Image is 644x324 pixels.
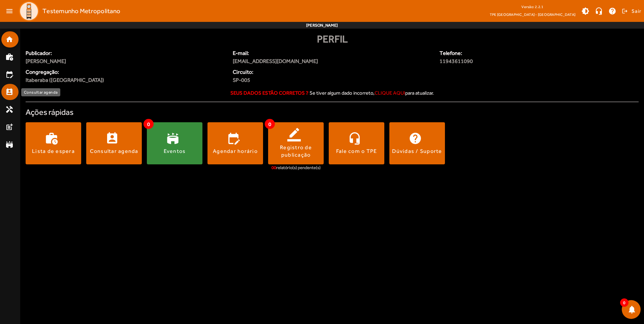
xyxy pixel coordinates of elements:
span: 0 [265,119,275,129]
mat-icon: home [5,35,13,43]
button: Dúvidas / Suporte [389,122,445,164]
strong: Seus dados estão corretos ? [230,90,309,96]
span: 00 [271,165,276,170]
div: Agendar horário [213,148,258,155]
button: Eventos [147,122,202,164]
button: Sair [621,6,641,16]
span: E-mail: [233,49,432,57]
button: Registro de publicação [268,122,324,164]
div: Eventos [164,148,186,155]
span: Sair [632,6,641,17]
mat-icon: handyman [5,105,13,114]
mat-icon: edit_calendar [5,70,13,78]
mat-icon: perm_contact_calendar [5,88,13,96]
span: 11943611090 [440,57,587,65]
mat-icon: stadium [5,140,13,149]
span: Telefone: [440,49,587,57]
span: Congregação: [26,68,225,76]
span: 0 [143,119,154,129]
div: Lista de espera [32,148,75,155]
span: TPE [GEOGRAPHIC_DATA] - [GEOGRAPHIC_DATA] [490,11,575,18]
mat-icon: menu [3,4,16,18]
span: [EMAIL_ADDRESS][DOMAIN_NAME] [233,57,432,65]
div: Dúvidas / Suporte [392,148,442,155]
span: Se tiver algum dado incorreto, para atualizar. [310,90,434,96]
span: [PERSON_NAME] [26,57,225,65]
span: 0 [620,298,629,307]
span: Circuito: [233,68,328,76]
button: Agendar horário [207,122,263,164]
mat-icon: post_add [5,123,13,131]
span: Publicador: [26,49,225,57]
button: Consultar agenda [86,122,142,164]
div: Consultar agenda [21,88,60,96]
span: clique aqui [375,90,405,96]
span: Itaberaba ([GEOGRAPHIC_DATA]) [26,76,104,84]
button: Lista de espera [26,122,81,164]
div: Fale com o TPE [336,148,377,155]
h4: Ações rápidas [26,107,639,117]
a: Testemunho Metropolitano [16,1,120,21]
div: relatório(s) pendente(s) [271,164,321,171]
mat-icon: work_history [5,53,13,61]
div: Consultar agenda [90,148,138,155]
div: Perfil [26,31,639,46]
img: Logo TPE [19,1,39,21]
div: Registro de publicação [268,144,324,159]
div: Versão: 2.2.1 [490,3,575,11]
span: Testemunho Metropolitano [42,6,120,17]
button: Fale com o TPE [329,122,384,164]
span: SP-005 [233,76,328,84]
